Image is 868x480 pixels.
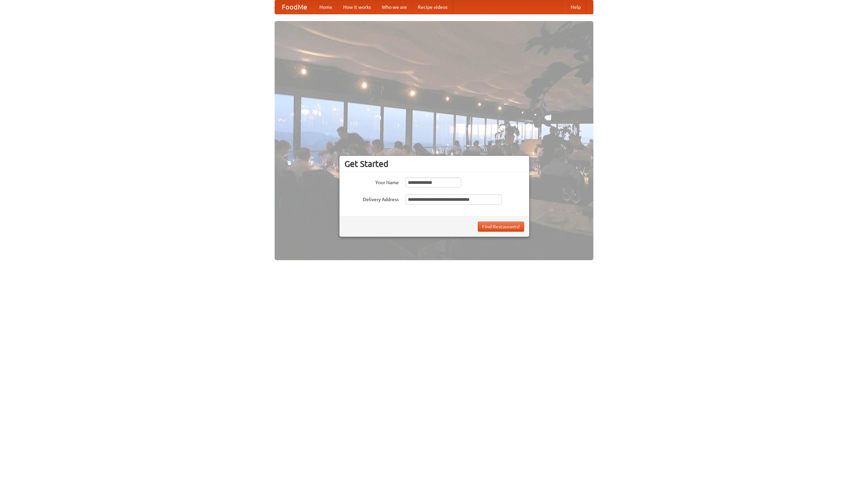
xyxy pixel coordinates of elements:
button: Find Restaurants! [478,222,524,232]
label: Your Name [344,177,399,186]
label: Delivery Address [344,194,399,203]
a: Help [565,0,586,14]
a: Home [314,0,338,14]
a: Who we are [376,0,412,14]
a: FoodMe [275,0,314,14]
h3: Get Started [344,159,524,169]
a: Recipe videos [412,0,453,14]
a: How it works [338,0,376,14]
